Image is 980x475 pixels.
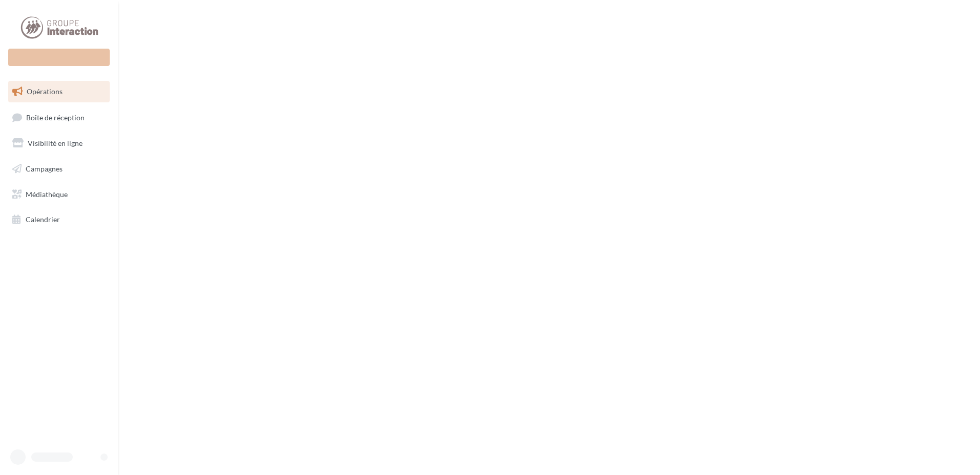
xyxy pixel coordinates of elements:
[6,209,112,230] a: Calendrier
[6,184,112,205] a: Médiathèque
[26,189,68,198] span: Médiathèque
[6,158,112,180] a: Campagnes
[28,139,83,147] span: Visibilité en ligne
[26,113,85,121] span: Boîte de réception
[26,164,63,173] span: Campagnes
[6,81,112,102] a: Opérations
[27,87,63,96] span: Opérations
[6,133,112,154] a: Visibilité en ligne
[26,215,60,224] span: Calendrier
[8,49,110,66] div: Nouvelle campagne
[6,106,112,128] a: Boîte de réception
